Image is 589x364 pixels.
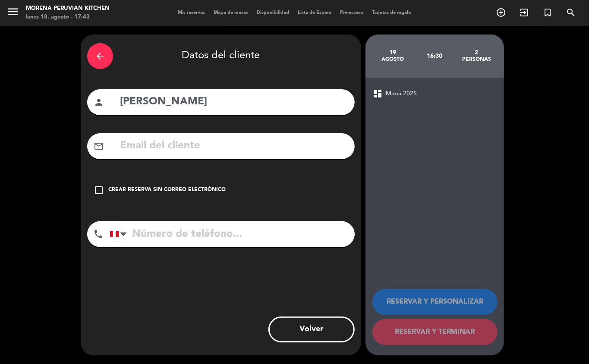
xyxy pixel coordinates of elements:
span: Mis reservas [173,10,209,15]
i: phone [93,229,104,239]
i: menu [6,5,19,18]
div: 16:30 [414,41,456,71]
button: RESERVAR Y TERMINAR [372,319,498,345]
div: Morena Peruvian Kitchen [26,4,110,13]
div: 2 [456,49,498,56]
button: Volver [268,317,355,342]
div: Crear reserva sin correo electrónico [108,186,226,195]
i: person [94,97,104,107]
button: menu [6,5,19,21]
span: dashboard [372,88,383,99]
span: Tarjetas de regalo [368,10,416,15]
i: arrow_back [95,51,105,61]
span: Disponibilidad [252,10,293,15]
input: Email del cliente [119,137,348,155]
div: 19 [372,49,414,56]
div: personas [456,56,498,63]
i: add_circle_outline [496,7,506,18]
i: check_box_outline_blank [94,185,104,195]
input: Nombre del cliente [119,93,348,111]
span: Lista de Espera [293,10,336,15]
span: Pre-acceso [336,10,368,15]
i: exit_to_app [519,7,529,18]
input: Número de teléfono... [110,221,355,247]
div: agosto [372,56,414,63]
span: Mapa de mesas [209,10,252,15]
div: Peru (Perú): +51 [110,222,130,247]
span: Mapa 2025 [386,89,417,99]
i: search [566,7,576,18]
div: Datos del cliente [87,41,355,71]
i: turned_in_not [542,7,553,18]
button: RESERVAR Y PERSONALIZAR [372,289,498,315]
div: lunes 18. agosto - 17:43 [26,13,110,22]
i: mail_outline [94,141,104,151]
